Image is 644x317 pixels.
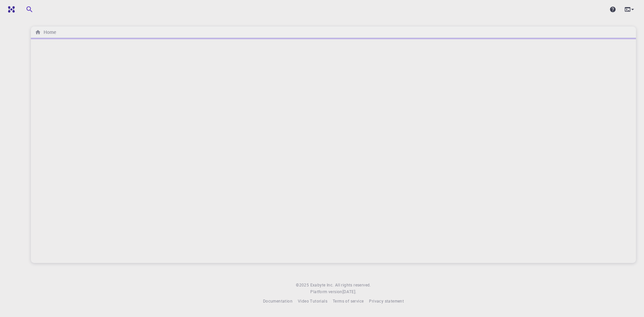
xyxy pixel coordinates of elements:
[263,298,292,305] a: Documentation
[342,289,357,294] span: [DATE] .
[310,288,342,295] span: Platform version
[333,298,364,305] a: Terms of service
[296,282,310,288] span: © 2025
[342,288,357,295] a: [DATE].
[298,298,327,304] span: Video Tutorials
[369,298,404,305] a: Privacy statement
[369,298,404,304] span: Privacy statement
[263,298,292,304] span: Documentation
[333,298,364,304] span: Terms of service
[5,6,15,13] img: logo
[298,298,327,305] a: Video Tutorials
[335,282,371,288] span: All rights reserved.
[310,282,334,288] a: Exabyte Inc.
[41,29,56,36] h6: Home
[34,29,57,36] nav: breadcrumb
[310,282,334,287] span: Exabyte Inc.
